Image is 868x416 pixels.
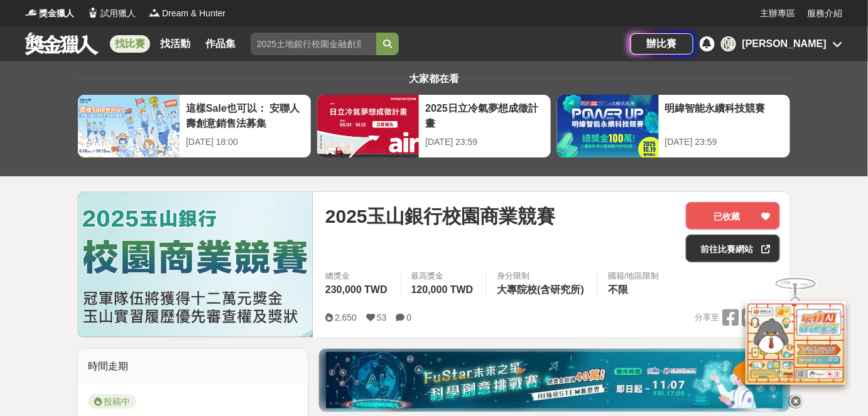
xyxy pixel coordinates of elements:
[148,7,225,20] a: LogoDream & Hunter
[78,349,308,384] div: 時間走期
[87,7,136,20] a: Logo試用獵人
[665,101,784,129] div: 明緯智能永續科技競賽
[808,7,843,20] a: 服務介紹
[251,33,376,55] input: 2025土地銀行校園金融創意挑戰賽：從你出發 開啟智慧金融新頁
[148,6,161,19] img: Logo
[325,270,391,282] span: 總獎金
[411,270,477,282] span: 最高獎金
[25,7,74,20] a: Logo獎金獵人
[608,270,659,282] div: 國籍/地區限制
[411,284,474,295] span: 120,000 TWD
[742,36,827,51] div: [PERSON_NAME]
[39,7,74,20] span: 獎金獵人
[87,6,99,19] img: Logo
[88,394,136,409] span: 投稿中
[186,101,305,129] div: 這樣Sale也可以： 安聯人壽創意銷售法募集
[746,301,846,385] img: d2146d9a-e6f6-4337-9592-8cefde37ba6b.png
[78,192,313,337] img: Cover Image
[77,94,312,158] a: 這樣Sale也可以： 安聯人壽創意銷售法募集[DATE] 18:00
[425,101,544,129] div: 2025日立冷氣夢想成徵計畫
[335,312,357,323] span: 2,650
[325,284,388,295] span: 230,000 TWD
[186,136,305,149] div: [DATE] 18:00
[608,284,628,295] span: 不限
[377,312,387,323] span: 53
[325,202,556,230] span: 2025玉山銀行校園商業競賽
[326,352,783,408] img: d40c9272-0343-4c18-9a81-6198b9b9e0f4.jpg
[556,94,791,158] a: 明緯智能永續科技競賽[DATE] 23:59
[721,36,736,51] div: 陳
[406,73,462,84] span: 大家都在看
[686,202,780,230] button: 已收藏
[760,7,795,20] a: 主辦專區
[317,94,551,158] a: 2025日立冷氣夢想成徵計畫[DATE] 23:59
[631,33,693,55] a: 辦比賽
[425,136,544,149] div: [DATE] 23:59
[25,6,38,19] img: Logo
[665,136,784,149] div: [DATE] 23:59
[686,235,780,262] a: 前往比賽網站
[110,35,150,53] a: 找比賽
[497,284,584,295] span: 大專院校(含研究所)
[497,270,587,282] div: 身分限制
[200,35,241,53] a: 作品集
[155,35,195,53] a: 找活動
[100,7,136,20] span: 試用獵人
[695,308,719,327] span: 分享至
[407,312,412,323] span: 0
[162,7,225,20] span: Dream & Hunter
